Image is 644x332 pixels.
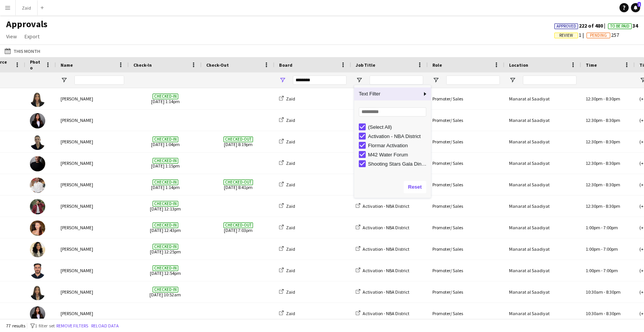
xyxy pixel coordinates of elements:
[133,217,197,238] span: [DATE] 12:43pm
[606,139,620,145] span: 8:30pm
[279,96,295,102] a: Zaid
[554,22,608,29] span: 222 of 480
[354,87,422,100] span: Text Filter
[368,143,429,148] div: Flormar Activation
[428,110,504,131] div: Promoter/ Sales
[631,3,640,12] a: 1
[279,62,292,68] span: Board
[286,246,295,252] span: Zaid
[356,289,409,295] a: Activation - NBA District
[404,181,426,193] button: Reset
[356,225,409,230] a: Activation - NBA District
[432,77,439,84] button: Open Filter Menu
[586,31,619,38] span: 257
[30,306,45,322] img: Hala Salman
[610,24,629,29] span: To Be Paid
[21,31,43,41] a: Export
[56,303,129,324] div: [PERSON_NAME]
[30,92,45,107] img: Daryna Ihnatenko
[504,110,581,131] div: Manarat al Saadiyat
[56,260,129,281] div: [PERSON_NAME]
[586,289,603,295] span: 10:30am
[590,33,607,38] span: Pending
[153,287,178,293] span: Checked-in
[279,268,295,273] a: Zaid
[356,268,409,273] a: Activation - NBA District
[504,88,581,109] div: Manarat al Saadiyat
[61,62,73,68] span: Name
[586,182,603,187] span: 12:30pm
[153,158,178,164] span: Checked-in
[286,225,295,230] span: Zaid
[428,131,504,152] div: Promoter/ Sales
[279,160,295,166] a: Zaid
[56,196,129,217] div: [PERSON_NAME]
[368,124,429,130] div: (Select All)
[206,62,229,68] span: Check-Out
[606,160,620,166] span: 8:30pm
[90,322,120,330] button: Reload data
[286,182,295,187] span: Zaid
[133,62,152,68] span: Check-In
[606,117,620,123] span: 8:30pm
[370,76,423,85] input: Job Title Filter Input
[603,96,605,102] span: -
[603,225,618,230] span: 7:00pm
[603,246,618,252] span: 7:00pm
[586,62,597,68] span: Time
[504,217,581,238] div: Manarat al Saadiyat
[586,203,603,209] span: 12:30pm
[286,117,295,123] span: Zaid
[637,2,641,7] span: 1
[368,133,429,139] div: Activation - NBA District
[30,199,45,214] img: zaid AlAbed
[356,77,363,84] button: Open Filter Menu
[153,201,178,207] span: Checked-in
[428,153,504,174] div: Promoter/ Sales
[279,117,295,123] a: Zaid
[428,303,504,324] div: Promoter/ Sales
[56,238,129,260] div: [PERSON_NAME]
[153,94,178,99] span: Checked-in
[428,174,504,195] div: Promoter/ Sales
[504,153,581,174] div: Manarat al Saadiyat
[61,77,67,84] button: Open Filter Menu
[604,289,605,295] span: -
[286,268,295,273] span: Zaid
[286,96,295,102] span: Zaid
[279,139,295,145] a: Zaid
[504,196,581,217] div: Manarat al Saadiyat
[504,174,581,195] div: Manarat al Saadiyat
[153,222,178,228] span: Checked-in
[206,131,270,152] span: [DATE] 8:19pm
[286,139,295,145] span: Zaid
[428,217,504,238] div: Promoter/ Sales
[56,281,129,302] div: [PERSON_NAME]
[446,76,500,85] input: Role Filter Input
[56,174,129,195] div: [PERSON_NAME]
[356,203,409,209] a: Activation - NBA District
[30,178,45,193] img: Jawad Razouk
[153,265,178,271] span: Checked-in
[603,268,618,273] span: 7:00pm
[55,322,90,330] button: Remove filters
[586,225,600,230] span: 1:00pm
[56,153,129,174] div: [PERSON_NAME]
[606,311,621,316] span: 8:30pm
[354,85,431,198] div: Column Filter
[603,160,605,166] span: -
[153,136,178,142] span: Checked-in
[428,281,504,302] div: Promoter/ Sales
[601,268,603,273] span: -
[74,76,124,85] input: Name Filter Input
[133,88,197,109] span: [DATE] 1:14pm
[509,62,528,68] span: Location
[586,268,600,273] span: 1:00pm
[133,196,197,217] span: [DATE] 12:13pm
[504,238,581,260] div: Manarat al Saadiyat
[356,311,409,316] a: Activation - NBA District
[16,0,38,15] button: Zaid
[279,77,286,84] button: Open Filter Menu
[279,289,295,295] a: Zaid
[356,62,375,68] span: Job Title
